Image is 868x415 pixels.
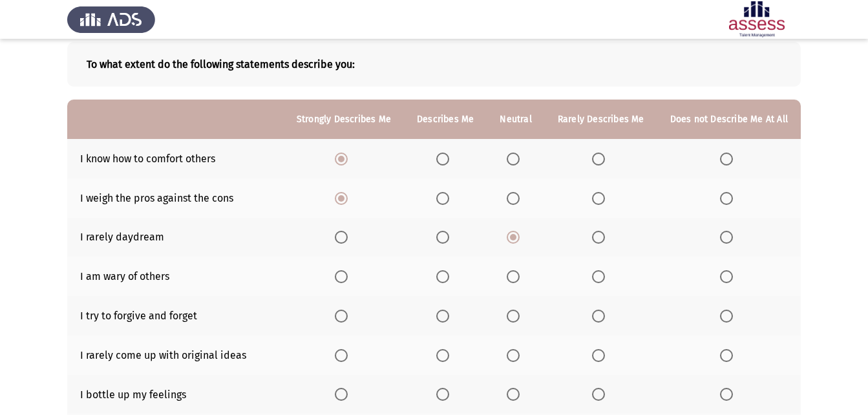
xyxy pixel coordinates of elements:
mat-radio-group: Select an option [436,231,454,243]
td: I rarely daydream [67,218,284,257]
mat-radio-group: Select an option [507,270,525,282]
mat-radio-group: Select an option [592,309,610,321]
mat-radio-group: Select an option [507,309,525,321]
mat-radio-group: Select an option [335,270,353,282]
th: Does not Describe Me At All [657,100,801,139]
th: Describes Me [404,100,487,139]
mat-radio-group: Select an option [720,348,738,361]
mat-radio-group: Select an option [436,152,454,164]
th: Neutral [487,100,544,139]
mat-radio-group: Select an option [507,191,525,204]
mat-radio-group: Select an option [720,152,738,164]
mat-radio-group: Select an option [335,152,353,164]
mat-radio-group: Select an option [436,388,454,400]
mat-radio-group: Select an option [720,231,738,243]
td: I rarely come up with original ideas [67,335,284,375]
mat-radio-group: Select an option [592,388,610,400]
mat-radio-group: Select an option [592,270,610,282]
mat-radio-group: Select an option [335,231,353,243]
mat-radio-group: Select an option [436,270,454,282]
b: To what extent do the following statements describe you: [87,58,781,70]
th: Strongly Describes Me [284,100,404,139]
mat-radio-group: Select an option [335,309,353,321]
mat-radio-group: Select an option [335,388,353,400]
mat-radio-group: Select an option [592,231,610,243]
mat-radio-group: Select an option [720,191,738,204]
mat-radio-group: Select an option [592,191,610,204]
td: I bottle up my feelings [67,375,284,414]
mat-radio-group: Select an option [507,152,525,164]
img: Assessment logo of ASSESS Employability - EBI [713,1,801,37]
mat-radio-group: Select an option [436,348,454,361]
mat-radio-group: Select an option [507,231,525,243]
td: I know how to comfort others [67,139,284,178]
mat-radio-group: Select an option [436,191,454,204]
mat-radio-group: Select an option [720,388,738,400]
mat-radio-group: Select an option [507,348,525,361]
th: Rarely Describes Me [545,100,657,139]
mat-radio-group: Select an option [720,270,738,282]
td: I weigh the pros against the cons [67,178,284,218]
mat-radio-group: Select an option [720,309,738,321]
td: I am wary of others [67,257,284,296]
img: Assess Talent Management logo [67,1,155,37]
mat-radio-group: Select an option [436,309,454,321]
mat-radio-group: Select an option [592,348,610,361]
mat-radio-group: Select an option [592,152,610,164]
mat-radio-group: Select an option [507,388,525,400]
mat-radio-group: Select an option [335,348,353,361]
td: I try to forgive and forget [67,296,284,335]
mat-radio-group: Select an option [335,191,353,204]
